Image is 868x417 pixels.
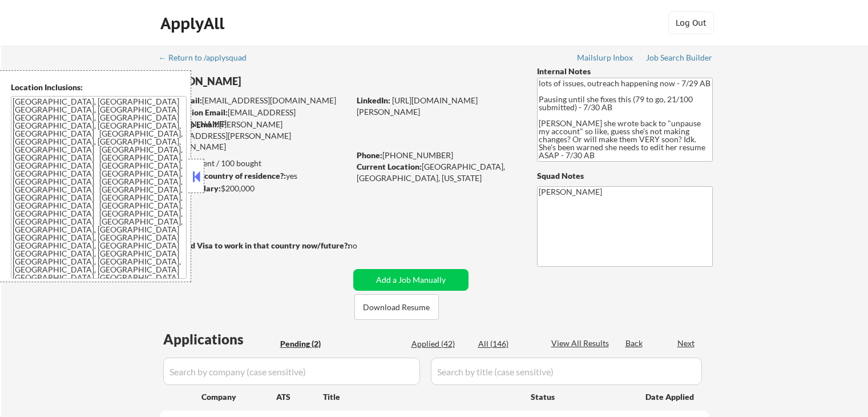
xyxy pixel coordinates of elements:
div: Back [625,338,644,349]
a: Mailslurp Inbox [577,53,634,65]
div: Next [677,338,696,349]
a: Job Search Builder [646,53,713,65]
div: Applications [163,332,276,346]
strong: LinkedIn: [357,95,390,105]
div: yes [159,170,346,182]
div: Date Applied [645,391,696,403]
div: ATS [276,391,323,403]
div: [EMAIL_ADDRESS][DOMAIN_NAME] [160,107,349,129]
button: Download Resume [354,294,439,320]
div: View All Results [551,338,612,349]
strong: Current Location: [357,162,422,171]
div: Company [201,391,276,403]
div: Pending (2) [280,338,337,350]
div: All (146) [478,338,535,350]
div: Location Inclusions: [11,82,187,93]
div: [GEOGRAPHIC_DATA], [GEOGRAPHIC_DATA], [US_STATE] [357,161,518,183]
div: ← Return to /applysquad [159,54,257,62]
a: ← Return to /applysquad [159,53,257,65]
div: 42 sent / 100 bought [159,158,349,169]
input: Search by company (case sensitive) [163,358,420,385]
strong: Can work in country of residence?: [159,171,286,181]
div: Internal Notes [537,66,713,77]
strong: Will need Visa to work in that country now/future?: [160,240,350,250]
div: [PERSON_NAME] [160,74,394,89]
button: Log Out [668,11,714,34]
div: [EMAIL_ADDRESS][DOMAIN_NAME] [160,95,349,106]
strong: Phone: [357,150,382,160]
div: Title [323,391,520,403]
input: Search by title (case sensitive) [431,358,702,385]
div: Status [531,386,629,407]
div: [PERSON_NAME][EMAIL_ADDRESS][PERSON_NAME][DOMAIN_NAME] [160,119,349,153]
div: [PHONE_NUMBER] [357,150,518,161]
div: Mailslurp Inbox [577,54,634,62]
div: Applied (42) [411,338,469,350]
div: Squad Notes [537,170,713,182]
div: ApplyAll [160,14,228,33]
div: Job Search Builder [646,54,713,62]
div: $200,000 [159,183,349,194]
a: [URL][DOMAIN_NAME][PERSON_NAME] [357,95,478,117]
button: Add a Job Manually [353,269,469,291]
div: no [348,240,381,251]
